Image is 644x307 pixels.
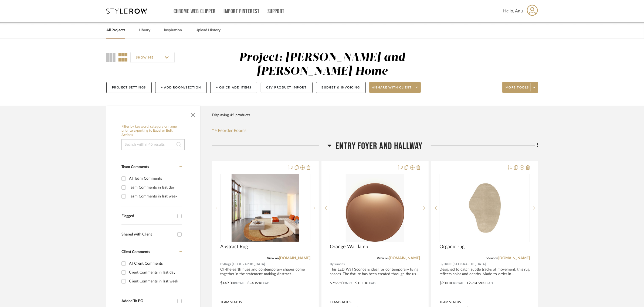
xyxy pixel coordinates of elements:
[267,9,284,14] a: Support
[486,257,498,260] span: View on
[106,82,152,93] button: Project Settings
[155,82,207,93] button: + Add Room/Section
[372,86,412,94] span: Share with client
[389,256,420,260] a: [DOMAIN_NAME]
[174,9,216,14] a: Chrome Web Clipper
[279,256,310,260] a: [DOMAIN_NAME]
[502,82,538,93] button: More tools
[503,8,523,14] span: Hello, Anu
[346,174,404,242] img: Orange Wall lamp
[121,214,175,219] div: Flagged
[212,110,250,121] div: Displaying 45 products
[121,165,149,169] span: Team Comments
[139,27,150,34] a: Library
[506,86,529,94] span: More tools
[129,259,181,268] div: All Client Comments
[210,82,257,93] button: + Quick Add Items
[369,82,421,93] button: Share with client
[129,174,181,183] div: All Team Comments
[212,127,247,134] button: Reorder Rooms
[239,52,405,77] div: Project: [PERSON_NAME] and [PERSON_NAME] Home
[121,139,185,150] input: Search within 45 results
[129,277,181,286] div: Client Comments in last week
[498,256,530,260] a: [DOMAIN_NAME]
[195,27,221,34] a: Upload History
[129,268,181,277] div: Client Comments in last day
[330,262,334,267] span: By
[220,300,242,305] div: Team Status
[440,244,465,250] span: Organic rug
[218,127,247,134] span: Reorder Rooms
[220,244,248,250] span: Abstract Rug
[267,257,279,260] span: View on
[330,300,351,305] div: Team Status
[121,232,175,237] div: Shared with Client
[129,192,181,201] div: Team Comments in last week
[440,300,461,305] div: Team Status
[121,250,150,254] span: Client Comments
[106,27,125,34] a: All Projects
[220,262,224,267] span: By
[330,244,368,250] span: Orange Wall lamp
[121,299,175,303] div: Added To PO
[334,262,345,267] span: Lumens
[121,125,185,137] h6: Filter by keyword, category or name prior to exporting to Excel or Bulk Actions
[335,141,423,152] span: Entry Foyer and Hallway
[443,262,486,267] span: TRNK [GEOGRAPHIC_DATA]
[224,262,265,267] span: Rugs [GEOGRAPHIC_DATA]
[261,82,313,93] button: CSV Product Import
[377,257,389,260] span: View on
[188,108,198,119] button: Close
[232,174,299,242] img: Abstract Rug
[316,82,366,93] button: Budget & Invoicing
[458,174,512,242] img: Organic rug
[164,27,182,34] a: Inspiration
[223,9,260,14] a: Import Pinterest
[129,183,181,192] div: Team Comments in last day
[440,262,443,267] span: By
